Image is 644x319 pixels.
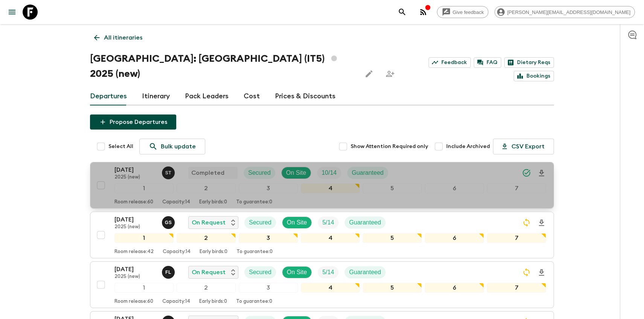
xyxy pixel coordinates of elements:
[114,165,156,174] p: [DATE]
[383,66,398,81] span: Share this itinerary
[114,265,156,274] p: [DATE]
[244,87,260,105] a: Cost
[287,268,307,277] p: On Site
[162,216,176,229] button: GS
[199,299,227,305] p: Early birds: 0
[363,233,422,243] div: 5
[474,57,501,68] a: FAQ
[363,283,422,293] div: 5
[236,299,272,305] p: To guarantee: 0
[192,268,226,277] p: On Request
[165,220,172,226] p: G S
[286,168,306,177] p: On Site
[162,169,176,175] span: Simona Timpanaro
[162,199,190,205] p: Capacity: 14
[162,268,176,274] span: Francesco Lupo
[108,143,133,150] span: Select All
[177,183,236,193] div: 2
[301,233,360,243] div: 4
[287,218,307,227] p: On Site
[522,268,531,277] svg: Sync Required - Changes detected
[114,183,174,193] div: 1
[5,5,20,20] button: menu
[90,162,554,209] button: [DATE]2025 (new)Simona TimpanaroCompletedSecuredOn SiteTrip FillGuaranteed1234567Room release:60C...
[352,168,384,177] p: Guaranteed
[249,268,272,277] p: Secured
[114,224,156,230] p: 2025 (new)
[236,199,272,205] p: To guarantee: 0
[281,167,311,179] div: On Site
[318,266,339,278] div: Trip Fill
[487,233,546,243] div: 7
[162,218,176,224] span: Gianluca Savarino
[522,218,531,227] svg: Sync Required - Changes detected
[493,139,554,154] button: CSV Export
[363,183,422,193] div: 5
[90,87,127,105] a: Departures
[395,5,410,20] button: search adventures
[537,169,546,178] svg: Download Onboarding
[185,87,229,105] a: Pack Leaders
[199,199,227,205] p: Early birds: 0
[239,183,298,193] div: 3
[244,217,276,229] div: Secured
[114,274,156,280] p: 2025 (new)
[244,266,276,278] div: Secured
[282,217,312,229] div: On Site
[142,87,170,105] a: Itinerary
[239,283,298,293] div: 3
[90,51,356,81] h1: [GEOGRAPHIC_DATA]: [GEOGRAPHIC_DATA] (IT5) 2025 (new)
[139,139,205,154] a: Bulk update
[161,142,196,151] p: Bulk update
[349,218,381,227] p: Guaranteed
[162,299,190,305] p: Capacity: 14
[90,114,176,130] button: Propose Departures
[114,299,153,305] p: Room release: 60
[425,183,484,193] div: 6
[114,249,154,255] p: Room release: 42
[237,249,273,255] p: To guarantee: 0
[322,218,334,227] p: 5 / 14
[177,233,236,243] div: 2
[537,218,546,227] svg: Download Onboarding
[425,283,484,293] div: 6
[322,268,334,277] p: 5 / 14
[239,233,298,243] div: 3
[248,168,271,177] p: Secured
[301,183,360,193] div: 4
[351,143,428,150] span: Show Attention Required only
[322,168,337,177] p: 10 / 14
[90,261,554,308] button: [DATE]2025 (new)Francesco LupoOn RequestSecuredOn SiteTrip FillGuaranteed1234567Room release:60Ca...
[487,283,546,293] div: 7
[449,9,488,15] span: Give feedback
[446,143,490,150] span: Include Archived
[114,215,156,224] p: [DATE]
[429,57,471,68] a: Feedback
[282,266,312,278] div: On Site
[177,283,236,293] div: 2
[104,33,142,42] p: All itineraries
[114,199,153,205] p: Room release: 60
[537,268,546,277] svg: Download Onboarding
[494,6,635,18] div: [PERSON_NAME][EMAIL_ADDRESS][DOMAIN_NAME]
[165,269,171,275] p: F L
[514,71,554,81] a: Bookings
[90,212,554,258] button: [DATE]2025 (new)Gianluca SavarinoOn RequestSecuredOn SiteTrip FillGuaranteed1234567Room release:4...
[114,233,174,243] div: 1
[200,249,227,255] p: Early birds: 0
[244,167,275,179] div: Secured
[249,218,272,227] p: Secured
[163,249,191,255] p: Capacity: 14
[90,30,147,45] a: All itineraries
[362,66,377,81] button: Edit this itinerary
[349,268,381,277] p: Guaranteed
[191,168,224,177] p: Completed
[114,174,156,180] p: 2025 (new)
[437,6,488,18] a: Give feedback
[425,233,484,243] div: 6
[114,283,174,293] div: 1
[503,9,635,15] span: [PERSON_NAME][EMAIL_ADDRESS][DOMAIN_NAME]
[522,168,531,177] svg: Synced Successfully
[162,266,176,279] button: FL
[192,218,226,227] p: On Request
